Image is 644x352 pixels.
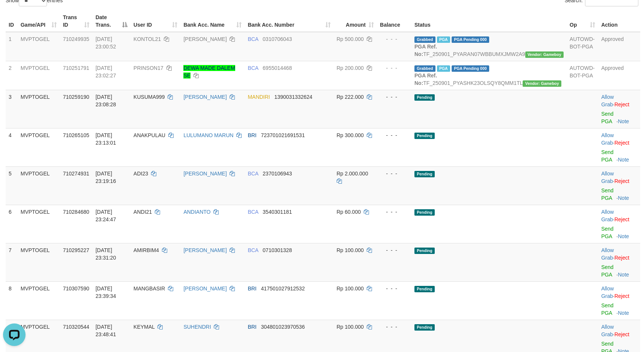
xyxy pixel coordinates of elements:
[263,65,292,71] span: Copy 6955014468 to clipboard
[95,247,116,261] span: [DATE] 23:31:20
[380,35,408,43] div: - - -
[380,93,408,101] div: - - -
[414,133,435,139] span: Pending
[133,94,165,100] span: KUSUMA999
[380,246,408,254] div: - - -
[245,11,333,32] th: Bank Acc. Number: activate to sort column ascending
[337,171,368,177] span: Rp 2.000.000
[567,32,598,61] td: AUTOWD-BOT-PGA
[130,11,180,32] th: User ID: activate to sort column ascending
[601,302,614,316] a: Send PGA
[6,243,18,281] td: 7
[614,216,629,222] a: Reject
[618,118,629,124] a: Note
[618,272,629,278] a: Note
[95,171,116,184] span: [DATE] 23:19:16
[6,61,18,90] td: 2
[261,324,305,330] span: Copy 304801023970536 to clipboard
[183,132,233,138] a: LULUMANO MARUN
[261,132,305,138] span: Copy 723701021691531 to clipboard
[452,36,489,43] span: PGA Pending
[183,209,210,215] a: ANDIANTO
[248,132,256,138] span: BRI
[337,36,364,42] span: Rp 500.000
[601,187,614,201] a: Send PGA
[6,11,18,32] th: ID
[263,36,292,42] span: Copy 0310706043 to clipboard
[614,140,629,146] a: Reject
[414,209,435,216] span: Pending
[411,32,567,61] td: TF_250901_PYARAN07WBBUMXJMW2A9
[18,205,60,243] td: MVPTOGEL
[567,61,598,90] td: AUTOWD-BOT-PGA
[380,131,408,139] div: - - -
[618,195,629,201] a: Note
[601,226,614,239] a: Send PGA
[248,286,256,292] span: BRI
[414,94,435,101] span: Pending
[18,32,60,61] td: MVPTOGEL
[248,65,258,71] span: BCA
[133,171,148,177] span: ADI23
[6,32,18,61] td: 1
[414,248,435,254] span: Pending
[601,286,614,299] a: Allow Grab
[95,209,116,222] span: [DATE] 23:24:47
[133,324,154,330] span: KEYMAL
[601,111,614,124] a: Send PGA
[263,209,292,215] span: Copy 3540301181 to clipboard
[601,209,614,222] span: ·
[618,157,629,163] a: Note
[414,73,437,86] b: PGA Ref. No:
[414,324,435,331] span: Pending
[18,243,60,281] td: MVPTOGEL
[3,3,26,26] button: Open LiveChat chat widget
[411,11,567,32] th: Status
[248,94,270,100] span: MANDIRI
[614,255,629,261] a: Reject
[598,32,640,61] td: Approved
[133,36,161,42] span: KONTOL21
[380,323,408,331] div: - - -
[614,293,629,299] a: Reject
[598,128,640,166] td: ·
[601,247,614,261] a: Allow Grab
[414,171,435,177] span: Pending
[248,324,256,330] span: BRI
[95,324,116,337] span: [DATE] 23:48:41
[334,11,377,32] th: Amount: activate to sort column ascending
[6,281,18,320] td: 8
[18,61,60,90] td: MVPTOGEL
[133,247,159,253] span: AMIRBIM4
[380,208,408,216] div: - - -
[601,209,614,222] a: Allow Grab
[18,281,60,320] td: MVPTOGEL
[598,243,640,281] td: ·
[601,286,614,299] span: ·
[95,132,116,146] span: [DATE] 23:13:01
[601,247,614,261] span: ·
[337,65,364,71] span: Rp 200.000
[63,209,89,215] span: 710284680
[133,286,165,292] span: MANGBASIR
[60,11,92,32] th: Trans ID: activate to sort column ascending
[337,247,364,253] span: Rp 100.000
[63,286,89,292] span: 710307590
[18,166,60,205] td: MVPTOGEL
[437,65,450,72] span: Marked by azaksrmvp
[601,264,614,278] a: Send PGA
[248,209,258,215] span: BCA
[411,61,567,90] td: TF_250901_PYASHK23OLSQY8QMM1TL
[601,94,614,107] a: Allow Grab
[95,94,116,107] span: [DATE] 23:08:28
[63,247,89,253] span: 710295227
[414,36,435,43] span: Grabbed
[261,286,305,292] span: Copy 417501027912532 to clipboard
[601,324,614,337] a: Allow Grab
[95,65,116,79] span: [DATE] 23:02:27
[414,65,435,72] span: Grabbed
[601,171,614,184] a: Allow Grab
[337,209,361,215] span: Rp 60.000
[380,285,408,292] div: - - -
[598,166,640,205] td: ·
